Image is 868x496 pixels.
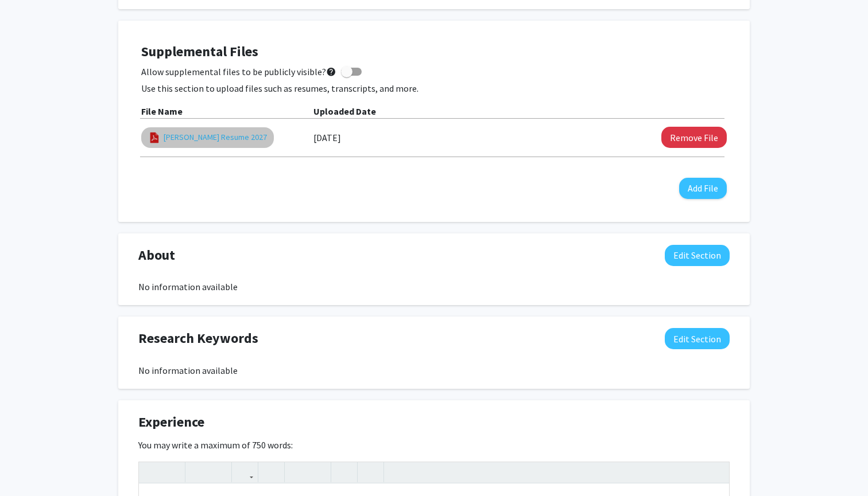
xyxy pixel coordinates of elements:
button: Add File [679,178,727,199]
b: Uploaded Date [313,106,376,117]
div: No information available [138,364,730,377]
button: Emphasis (Ctrl + I) [162,462,182,482]
button: Superscript [188,462,208,482]
button: Unordered list [288,462,308,482]
button: Subscript [208,462,228,482]
span: Allow supplemental files to be publicly visible? [141,65,336,79]
button: Remove format [334,462,354,482]
span: Research Keywords [138,328,258,349]
mat-icon: help [326,65,336,79]
img: pdf_icon.png [148,131,161,144]
h4: Supplemental Files [141,44,727,60]
p: Use this section to upload files such as resumes, transcripts, and more. [141,81,727,95]
button: Ordered list [308,462,328,482]
button: Insert Image [261,462,281,482]
div: No information available [138,280,730,294]
button: Insert horizontal rule [361,462,381,482]
span: About [138,245,175,265]
button: Edit About [665,245,730,266]
label: You may write a maximum of 750 words: [138,438,293,452]
button: Remove Mazen Moazzam Resume 2027 File [661,127,727,148]
button: Link [235,462,255,482]
span: Experience [138,412,204,432]
b: File Name [141,106,183,117]
a: [PERSON_NAME] Resume 2027 [164,131,267,143]
iframe: Chat [9,444,49,487]
label: [DATE] [313,128,341,147]
button: Edit Research Keywords [665,328,730,349]
button: Strong (Ctrl + B) [142,462,162,482]
button: Fullscreen [706,462,726,482]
